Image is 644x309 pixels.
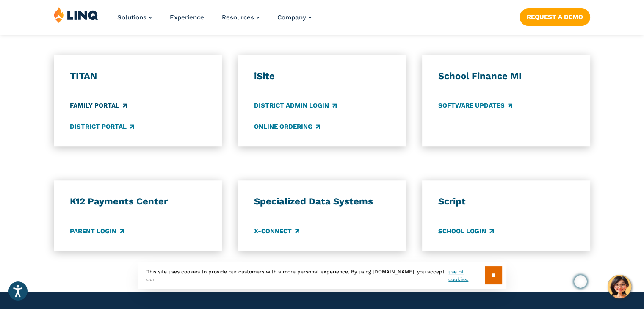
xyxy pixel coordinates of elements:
div: This site uses cookies to provide our customers with a more personal experience. By using [DOMAIN... [138,262,506,289]
h3: iSite [254,70,390,82]
a: Online Ordering [254,122,320,131]
a: Experience [170,14,204,21]
a: School Login [438,226,494,236]
h3: Specialized Data Systems [254,196,390,207]
button: Hello, have a question? Let’s chat. [608,275,631,298]
h3: K12 Payments Center [70,196,206,207]
a: Parent Login [70,226,124,236]
a: use of cookies. [448,268,484,283]
img: LINQ | K‑12 Software [54,7,99,23]
a: Company [277,14,312,21]
span: Resources [222,14,254,21]
h3: School Finance MI [438,70,574,82]
a: X-Connect [254,226,299,236]
h3: TITAN [70,70,206,82]
span: Company [277,14,306,21]
a: Request a Demo [520,8,590,25]
a: Resources [222,14,260,21]
nav: Button Navigation [520,7,590,25]
span: Solutions [117,14,146,21]
a: District Admin Login [254,101,337,110]
a: Solutions [117,14,152,21]
a: Family Portal [70,101,127,110]
nav: Primary Navigation [117,7,312,35]
a: Software Updates [438,101,512,110]
a: District Portal [70,122,134,131]
h3: Script [438,196,574,207]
